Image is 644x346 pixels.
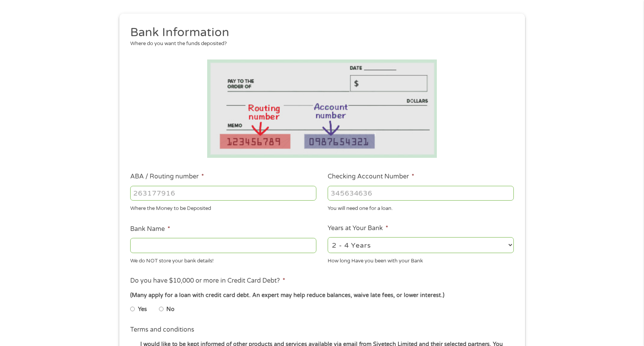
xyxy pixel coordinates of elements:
[130,254,316,265] div: We do NOT store your bank details!
[130,225,170,233] label: Bank Name
[130,291,513,300] div: (Many apply for a loan with credit card debt. An expert may help reduce balances, waive late fees...
[130,202,316,213] div: Where the Money to be Deposited
[328,224,388,232] label: Years at Your Bank
[130,326,194,334] label: Terms and conditions
[328,202,514,213] div: You will need one for a loan.
[130,25,508,40] h2: Bank Information
[130,277,285,285] label: Do you have $10,000 or more in Credit Card Debt?
[166,305,175,314] label: No
[328,173,414,181] label: Checking Account Number
[130,173,204,181] label: ABA / Routing number
[207,59,437,158] img: Routing number location
[138,305,147,314] label: Yes
[130,40,508,48] div: Where do you want the funds deposited?
[328,254,514,265] div: How long Have you been with your Bank
[328,186,514,201] input: 345634636
[130,186,316,201] input: 263177916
